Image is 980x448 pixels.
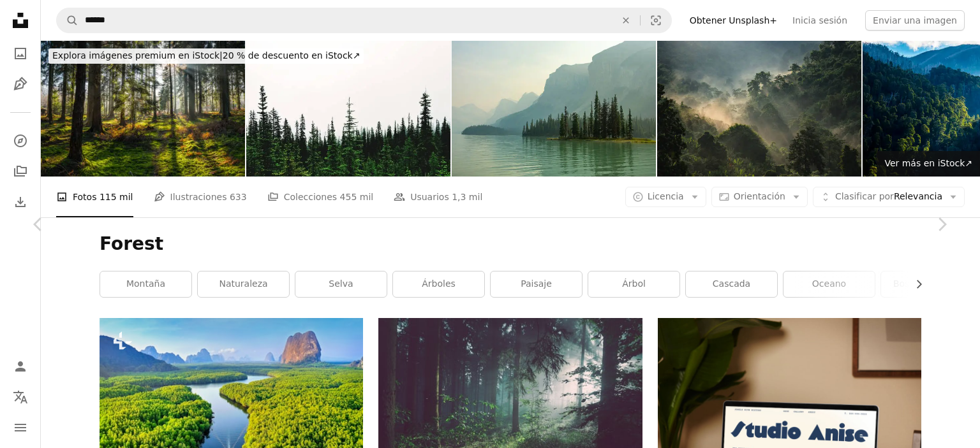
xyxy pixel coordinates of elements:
button: Orientación [711,187,808,207]
a: Usuarios 1,3 mil [394,177,482,217]
span: Clasificar por [835,191,894,201]
img: Idílico claro del bosque iluminado por los rayos de sol luz solar bosque árboles panorama [41,41,245,177]
a: cascada [686,271,777,297]
a: Siguiente [903,163,980,285]
a: Ilustraciones [8,71,33,97]
a: Explorar [8,128,33,154]
a: Colecciones [8,159,33,184]
button: Enviar una imagen [865,10,965,31]
span: 633 [230,190,247,204]
button: Clasificar porRelevancia [813,187,965,207]
a: árboles en el bosque con rayos de sol [378,400,642,411]
a: Ver más en iStock↗ [877,151,980,177]
a: Oceano [783,271,875,297]
a: Fotos [8,41,33,66]
span: Orientación [734,191,785,201]
button: Buscar en Unsplash [57,8,78,33]
a: Inicia sesión [785,10,855,31]
span: Licencia [648,191,684,201]
a: Iniciar sesión / Registrarse [8,354,33,379]
a: Explora imágenes premium en iStock|20 % de descuento en iStock↗ [41,41,371,71]
span: 455 mil [340,190,374,204]
button: Idioma [8,384,33,410]
button: Búsqueda visual [641,8,671,33]
a: Colecciones 455 mil [267,177,374,217]
span: Ver más en iStock ↗ [884,158,972,168]
span: 1,3 mil [452,190,482,204]
span: Relevancia [835,191,942,203]
a: Obtener Unsplash+ [682,10,785,31]
a: árbol [588,271,679,297]
a: Ilustraciones 633 [154,177,247,217]
a: selva [295,271,387,297]
span: 20 % de descuento en iStock ↗ [52,50,360,61]
a: paisaje [491,271,582,297]
h1: Forest [100,233,921,256]
a: Vista aérea de la bahía de Phang Nga con montañas al amanecer en Tailandia. [100,400,363,411]
a: montaña [100,271,191,297]
img: Pine Trees In Forest Against Clear Sky [246,41,450,177]
button: Menú [8,415,33,440]
a: árboles [393,271,484,297]
a: naturaleza [198,271,289,297]
img: Una fotografía de los pinos de Spirit Island reflejándose en el agua del lago Maligne, en el parq... [452,41,656,177]
button: Borrar [612,8,640,33]
span: Explora imágenes premium en iStock | [52,50,223,61]
button: Licencia [625,187,706,207]
form: Encuentra imágenes en todo el sitio [56,8,672,33]
a: Bosque oscuro [881,271,972,297]
img: Forest with sunbeams and mist, nature landscape scene of eco and earth day [657,41,861,177]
